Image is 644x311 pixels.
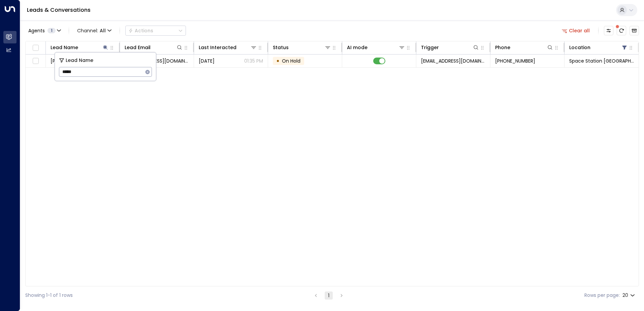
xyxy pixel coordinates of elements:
span: 1 [47,28,56,33]
span: Channel: [74,26,114,35]
span: Toggle select row [31,57,40,65]
div: Button group with a nested menu [125,26,186,36]
div: Lead Name [51,43,109,51]
div: Lead Email [125,43,151,51]
span: On Hold [282,58,300,64]
div: Lead Name [51,43,78,51]
button: Actions [125,26,186,36]
button: Archived Leads [630,26,639,35]
button: Clear all [559,26,593,35]
div: Phone [495,43,510,51]
span: Lead Name [66,57,93,64]
button: Channel:All [74,26,114,35]
div: Status [273,43,289,51]
button: Agents1 [25,26,63,35]
span: ravkzbaraski@gmail.com [125,58,189,64]
div: Lead Email [125,43,183,51]
p: 01:35 PM [244,58,263,64]
div: AI mode [347,43,405,51]
span: Richard Zbaraski [51,58,88,64]
span: All [100,28,106,33]
span: Space Station Swiss Cottage [569,58,634,64]
div: Trigger [421,43,479,51]
span: +447828835616 [495,58,535,64]
button: Customize [604,26,613,35]
div: Last Interacted [199,43,257,51]
nav: pagination navigation [312,291,346,300]
span: leads@space-station.co.uk [421,58,485,64]
button: page 1 [325,291,333,300]
label: Rows per page: [584,292,620,299]
div: Location [569,43,628,51]
div: Trigger [421,43,439,51]
div: Location [569,43,590,51]
div: Last Interacted [199,43,236,51]
div: • [276,55,280,67]
div: Showing 1-1 of 1 rows [25,292,73,299]
div: 20 [622,290,636,300]
a: Leads & Conversations [27,6,91,14]
span: Aug 17, 2025 [199,58,215,64]
span: Agents [28,28,45,33]
div: Status [273,43,331,51]
span: Toggle select all [31,44,40,52]
div: AI mode [347,43,367,51]
div: Phone [495,43,553,51]
span: There are new threads available. Refresh the grid to view the latest updates. [617,26,626,35]
div: Actions [128,28,153,34]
